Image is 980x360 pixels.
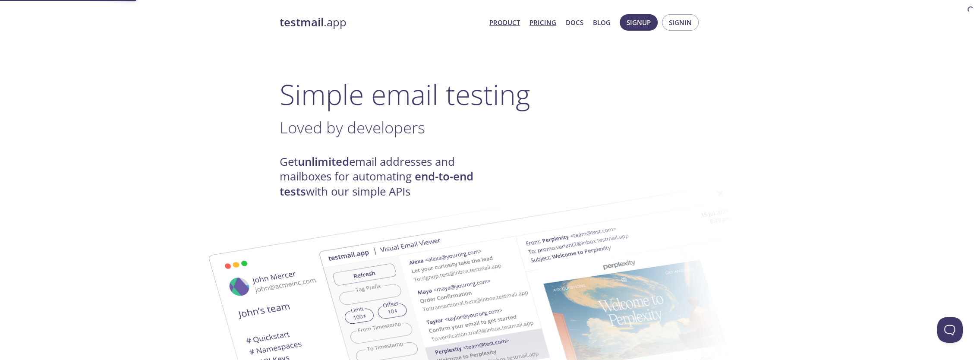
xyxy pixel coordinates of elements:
span: Signup [627,17,651,28]
span: Signin [669,17,692,28]
strong: testmail [280,15,324,30]
a: Pricing [529,17,556,28]
iframe: Help Scout Beacon - Open [937,317,963,343]
h1: Simple email testing [280,78,701,111]
button: Signup [620,14,658,31]
strong: unlimited [298,154,349,169]
button: Signin [662,14,699,31]
a: Docs [566,17,583,28]
a: Blog [593,17,611,28]
a: Product [489,17,520,28]
h4: Get email addresses and mailboxes for automating with our simple APIs [280,155,490,199]
a: testmail.app [280,15,482,30]
span: Loved by developers [280,117,425,138]
strong: end-to-end tests [280,169,473,199]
